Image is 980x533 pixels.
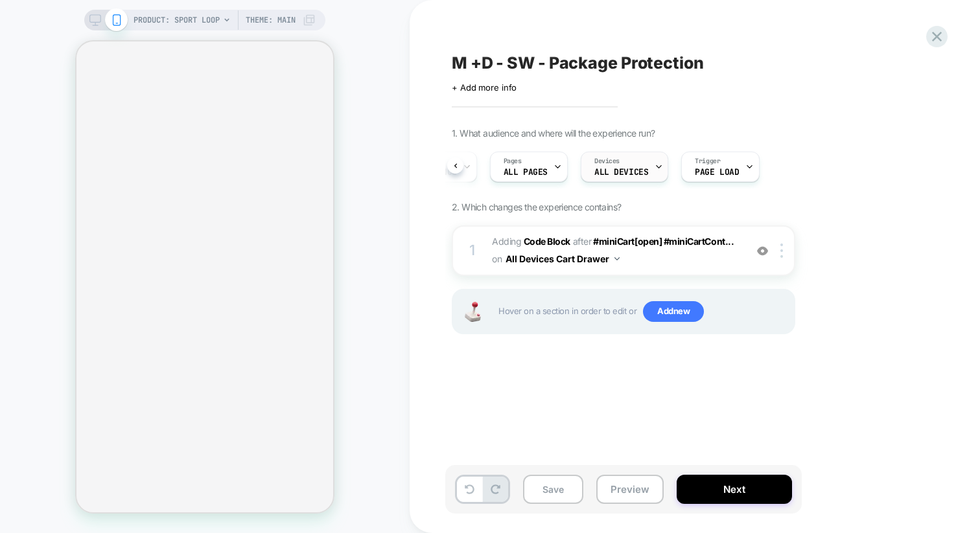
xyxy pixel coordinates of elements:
span: PRODUCT: Sport Loop [134,10,220,30]
span: Theme: MAIN [246,10,296,30]
button: Next [677,475,792,504]
span: on [492,251,502,267]
img: close [780,244,783,258]
span: 2. Which changes the experience contains? [452,201,621,212]
span: Devices [594,157,620,166]
div: 1 [466,238,479,264]
span: Trigger [695,157,720,166]
span: 1. What audience and where will the experience run? [452,128,655,139]
button: Preview [596,475,664,504]
button: All Devices Cart Drawer [506,249,620,268]
img: Joystick [460,302,485,322]
img: crossed eye [757,245,768,256]
span: ALL PAGES [504,168,548,177]
span: Hover on a section in order to edit or [498,301,787,322]
span: Add new [643,301,704,322]
span: AFTER [573,236,592,247]
span: M +D - SW - Package Protection [452,53,704,73]
b: Code Block [524,236,570,247]
span: #miniCart[open] #miniCartCont... [593,236,734,247]
span: Page Load [695,168,739,177]
button: Save [523,475,583,504]
span: + Add more info [452,82,517,93]
span: Pages [504,157,522,166]
span: ALL DEVICES [594,168,648,177]
img: down arrow [614,257,620,260]
span: Adding [492,236,570,247]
